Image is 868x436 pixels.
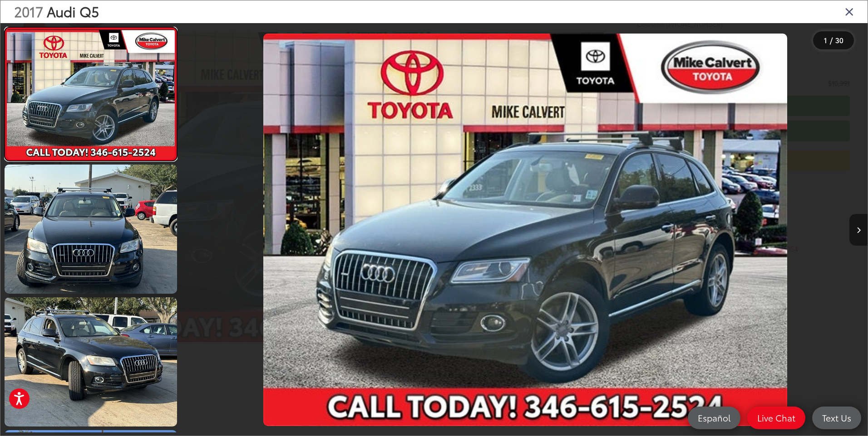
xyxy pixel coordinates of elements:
[835,35,843,45] span: 30
[263,34,787,426] img: 2017 Audi Q5 2.0T Premium quattro
[747,407,805,429] a: Live Chat
[818,412,856,423] span: Text Us
[753,412,800,423] span: Live Chat
[47,1,99,21] span: Audi Q5
[3,296,179,428] img: 2017 Audi Q5 2.0T Premium quattro
[5,30,176,158] img: 2017 Audi Q5 2.0T Premium quattro
[812,407,861,429] a: Text Us
[849,214,868,246] button: Next image
[3,163,179,295] img: 2017 Audi Q5 2.0T Premium quattro
[688,407,740,429] a: Español
[845,5,854,17] i: Close gallery
[693,412,735,423] span: Español
[829,37,833,44] span: /
[14,1,43,21] span: 2017
[183,34,868,426] div: 2017 Audi Q5 2.0T Premium quattro 0
[824,35,827,45] span: 1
